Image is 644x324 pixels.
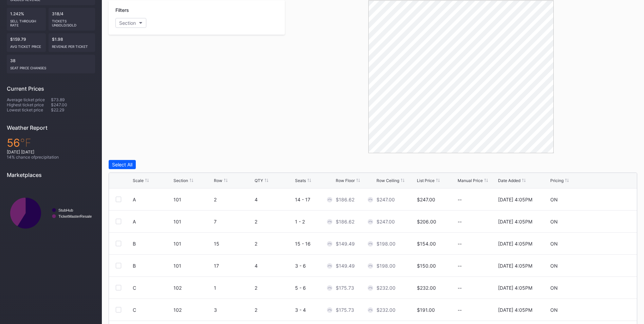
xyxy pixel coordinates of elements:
[295,285,334,291] div: 5 - 6
[173,219,213,224] div: 101
[458,285,497,291] div: --
[10,42,42,49] div: Avg ticket price
[376,241,395,247] div: $198.00
[376,307,395,313] div: $232.00
[336,307,354,313] div: $175.73
[49,8,95,31] div: 318/4
[7,136,95,149] div: 56
[58,208,73,212] text: StubHub
[7,155,95,160] div: 14 % chance of precipitation
[214,307,253,313] div: 3
[109,160,136,169] button: Select All
[214,241,253,247] div: 15
[133,241,136,247] div: B
[51,107,95,112] div: $22.29
[336,197,354,202] div: $186.62
[20,136,31,149] span: ℉
[255,178,263,183] div: QTY
[51,97,95,102] div: $73.89
[7,149,95,155] div: [DATE] [DATE]
[498,241,532,247] div: [DATE] 4:05PM
[417,263,436,269] div: $150.00
[417,307,435,313] div: $191.00
[7,183,95,243] svg: Chart title
[336,219,354,224] div: $186.62
[214,285,253,291] div: 1
[417,219,436,224] div: $206.00
[133,219,136,224] div: A
[115,7,278,13] div: Filters
[550,285,558,291] div: ON
[173,178,188,183] div: Section
[458,219,497,224] div: --
[10,63,92,70] div: seat price changes
[133,307,136,313] div: C
[295,219,334,224] div: 1 - 2
[173,285,213,291] div: 102
[498,197,532,202] div: [DATE] 4:05PM
[7,33,46,52] div: $159.79
[295,307,334,313] div: 3 - 4
[52,42,92,49] div: Revenue per ticket
[10,16,42,27] div: Sell Through Rate
[7,107,51,112] div: Lowest ticket price
[7,97,51,102] div: Average ticket price
[49,33,95,52] div: $1.98
[255,219,294,224] div: 2
[119,20,136,26] div: Section
[550,241,558,247] div: ON
[214,219,253,224] div: 7
[336,285,354,291] div: $175.73
[417,178,435,183] div: List Price
[376,263,395,269] div: $198.00
[336,241,355,247] div: $149.49
[458,241,497,247] div: --
[52,16,92,27] div: Tickets Unsold/Sold
[7,102,51,107] div: Highest ticket price
[173,263,213,269] div: 101
[295,241,334,247] div: 15 - 16
[550,307,558,313] div: ON
[7,124,95,131] div: Weather Report
[458,307,497,313] div: --
[255,307,294,313] div: 2
[255,285,294,291] div: 2
[7,85,95,92] div: Current Prices
[376,285,395,291] div: $232.00
[255,197,294,202] div: 4
[255,263,294,269] div: 4
[7,55,95,73] div: 38
[458,263,497,269] div: --
[550,263,558,269] div: ON
[173,241,213,247] div: 101
[133,178,144,183] div: Scale
[51,102,95,107] div: $247.00
[550,178,564,183] div: Pricing
[498,219,532,224] div: [DATE] 4:05PM
[498,263,532,269] div: [DATE] 4:05PM
[214,263,253,269] div: 17
[417,197,435,202] div: $247.00
[115,18,146,28] button: Section
[112,162,132,167] div: Select All
[295,197,334,202] div: 14 - 17
[133,285,136,291] div: C
[7,8,46,31] div: 1.242%
[255,241,294,247] div: 2
[7,172,95,178] div: Marketplaces
[417,285,436,291] div: $232.00
[58,214,92,218] text: TicketMasterResale
[295,263,334,269] div: 3 - 6
[214,178,222,183] div: Row
[173,197,213,202] div: 101
[550,197,558,202] div: ON
[376,219,395,224] div: $247.00
[498,307,532,313] div: [DATE] 4:05PM
[417,241,436,247] div: $154.00
[458,178,483,183] div: Manual Price
[376,178,399,183] div: Row Ceiling
[550,219,558,224] div: ON
[133,197,136,202] div: A
[133,263,136,269] div: B
[336,178,355,183] div: Row Floor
